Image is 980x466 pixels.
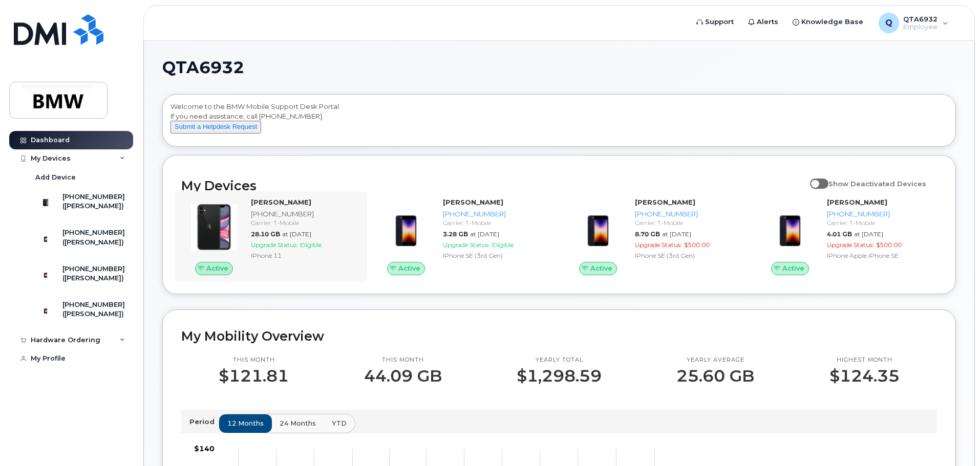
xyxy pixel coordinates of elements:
p: $124.35 [829,367,900,385]
img: iPhone_11.jpg [189,203,239,252]
span: Show Deactivated Devices [828,180,926,188]
span: Upgrade Status: [443,241,490,249]
div: iPhone SE (3rd Gen) [443,251,549,260]
div: Carrier: T-Mobile [251,218,357,227]
p: Yearly average [676,356,754,364]
span: Upgrade Status: [251,241,298,249]
p: $1,298.59 [517,367,602,385]
button: Submit a Helpdesk Request [171,121,261,134]
img: image20231002-3703462-10zne2t.jpeg [765,203,815,252]
span: Active [782,263,804,273]
div: Carrier: T-Mobile [443,218,549,227]
h2: My Devices [181,178,805,193]
p: This month [364,356,442,364]
a: Active[PERSON_NAME][PHONE_NUMBER]Carrier: T-Mobile28.10 GBat [DATE]Upgrade Status:EligibleiPhone 11 [181,197,361,275]
span: YTD [332,418,347,428]
div: [PHONE_NUMBER] [827,209,933,219]
tspan: $140 [194,444,215,453]
a: Active[PERSON_NAME][PHONE_NUMBER]Carrier: T-Mobile3.28 GBat [DATE]Upgrade Status:EligibleiPhone S... [373,197,553,275]
span: 24 months [280,418,316,428]
span: $500.00 [876,241,902,249]
span: Eligible [492,241,514,249]
img: image20231002-3703462-1angbar.jpeg [381,203,431,252]
strong: [PERSON_NAME] [827,198,887,206]
span: at [DATE] [662,230,691,238]
div: Carrier: T-Mobile [635,218,741,227]
p: Highest month [829,356,900,364]
span: $500.00 [684,241,710,249]
div: [PHONE_NUMBER] [443,209,549,219]
span: QTA6932 [162,60,244,75]
p: Yearly total [517,356,602,364]
p: 25.60 GB [676,367,754,385]
span: Eligible [300,241,322,249]
p: Period [189,417,219,427]
span: 28.10 GB [251,230,280,238]
input: Show Deactivated Devices [810,174,818,182]
strong: [PERSON_NAME] [443,198,503,206]
div: Carrier: T-Mobile [827,218,933,227]
div: iPhone Apple iPhone SE [827,251,933,260]
img: image20231002-3703462-1angbar.jpeg [573,203,623,252]
iframe: Messenger Launcher [935,421,972,458]
span: at [DATE] [282,230,311,238]
span: 3.28 GB [443,230,468,238]
div: [PHONE_NUMBER] [251,209,357,219]
strong: [PERSON_NAME] [251,198,311,206]
p: 44.09 GB [364,367,442,385]
a: Active[PERSON_NAME][PHONE_NUMBER]Carrier: T-Mobile8.70 GBat [DATE]Upgrade Status:$500.00iPhone SE... [565,197,745,275]
strong: [PERSON_NAME] [635,198,695,206]
span: 8.70 GB [635,230,660,238]
a: Submit a Helpdesk Request [171,122,261,130]
div: iPhone SE (3rd Gen) [635,251,741,260]
p: This month [219,356,289,364]
span: Upgrade Status: [635,241,682,249]
span: Active [398,263,420,273]
span: 4.01 GB [827,230,852,238]
h2: My Mobility Overview [181,328,937,344]
span: at [DATE] [470,230,499,238]
span: Active [206,263,228,273]
div: Welcome to the BMW Mobile Support Desk Portal If you need assistance, call [PHONE_NUMBER]. [171,102,948,143]
span: Active [590,263,612,273]
span: at [DATE] [854,230,883,238]
span: Upgrade Status: [827,241,874,249]
a: Active[PERSON_NAME][PHONE_NUMBER]Carrier: T-Mobile4.01 GBat [DATE]Upgrade Status:$500.00iPhone Ap... [757,197,937,275]
p: $121.81 [219,367,289,385]
div: iPhone 11 [251,251,357,260]
div: [PHONE_NUMBER] [635,209,741,219]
